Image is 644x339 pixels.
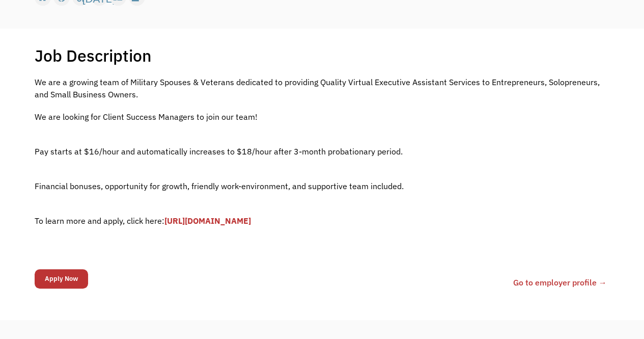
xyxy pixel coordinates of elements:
p: ‍ Pay starts at $16/hour and automatically increases to $18/hour after 3-month probationary period. [35,133,610,158]
p: ‍ Financial bonuses, opportunity for growth, friendly work-environment, and supportive team inclu... [35,168,610,192]
p: We are a growing team of Military Spouses & Veterans dedicated to providing Quality Virtual Execu... [35,76,610,100]
a: Go to employer profile → [513,276,607,289]
p: ‍ To learn more and apply, click here: [35,202,610,227]
form: Email Form [35,267,88,291]
input: Apply Now [35,269,88,289]
p: We are looking for Client Success Managers to join our team! [35,111,610,123]
a: [URL][DOMAIN_NAME] [164,216,251,226]
h1: Job Description [35,45,152,66]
